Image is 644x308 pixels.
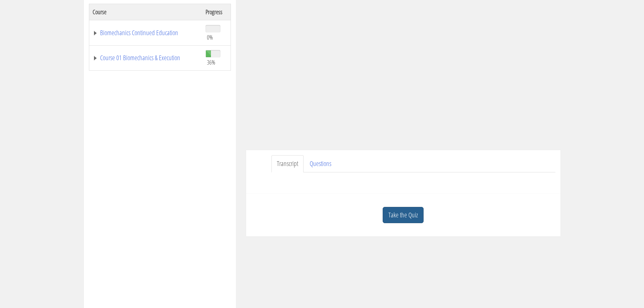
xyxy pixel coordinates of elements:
a: Take the Quiz [383,207,424,223]
th: Progress [202,4,231,20]
a: Questions [304,155,337,172]
span: 0% [207,33,213,41]
a: Biomechanics Continued Education [93,29,199,36]
th: Course [89,4,202,20]
a: Transcript [271,155,304,172]
a: Course 01 Biomechanics & Execution [93,54,199,61]
span: 36% [207,58,215,66]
